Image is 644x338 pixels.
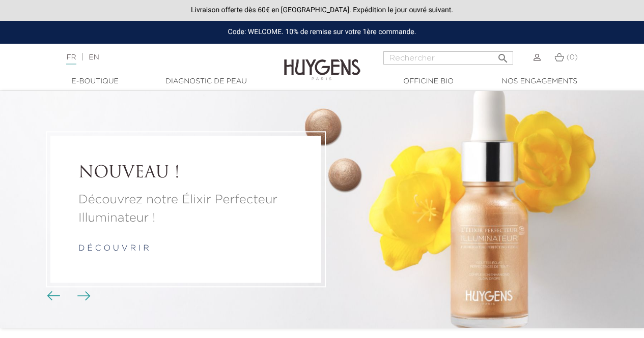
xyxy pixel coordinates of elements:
[489,76,591,87] a: Nos engagements
[383,51,513,65] input: Rechercher
[567,54,578,61] span: (0)
[494,48,512,62] button: 
[155,76,257,87] a: Diagnostic de peau
[89,54,99,61] a: EN
[51,289,84,304] div: Boutons du carrousel
[78,191,293,227] a: Découvrez notre Élixir Perfecteur Illuminateur !
[378,76,480,87] a: Officine Bio
[66,54,76,65] a: FR
[78,164,293,183] a: NOUVEAU !
[78,244,149,253] a: d é c o u v r i r
[44,76,146,87] a: E-Boutique
[61,51,261,64] div: |
[497,49,509,62] i: 
[284,43,360,82] img: Huygens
